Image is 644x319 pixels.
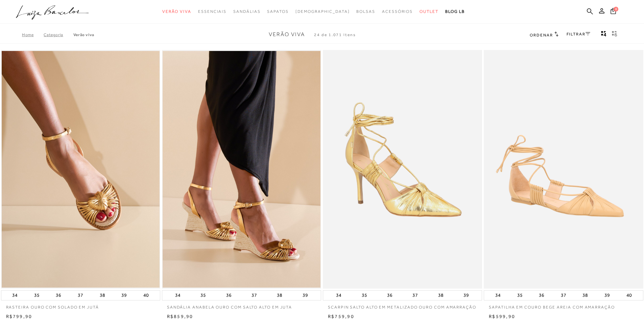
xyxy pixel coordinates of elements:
button: 39 [461,291,471,300]
img: RASTEIRA OURO COM SOLADO EM JUTÁ [2,51,160,288]
span: [DEMOGRAPHIC_DATA] [295,9,350,14]
button: 38 [436,291,446,300]
span: Bolsas [356,9,375,14]
button: 39 [301,291,310,300]
a: SANDÁLIA ANABELA OURO COM SALTO ALTO EM JUTA [162,300,321,310]
button: 35 [515,291,525,300]
button: 37 [410,291,420,300]
button: 36 [54,291,63,300]
button: 34 [493,291,503,300]
a: BLOG LB [445,5,465,18]
span: Outlet [420,9,438,14]
button: 34 [10,291,20,300]
button: 38 [275,291,284,300]
a: noSubCategoriesText [267,5,288,18]
button: 40 [141,291,151,300]
a: SAPATILHA EM COURO BEGE AREIA COM AMARRAÇÃO [484,300,643,310]
a: SCARPIN SALTO ALTO EM METALIZADO OURO COM AMARRAÇÃO [323,300,482,310]
button: 35 [198,291,208,300]
a: noSubCategoriesText [233,5,260,18]
span: Verão Viva [269,31,305,37]
span: R$759,90 [328,314,354,319]
button: 37 [76,291,85,300]
span: 0 [614,7,618,11]
button: 35 [32,291,42,300]
button: 40 [624,291,634,300]
button: 34 [173,291,183,300]
button: 0 [609,7,618,17]
a: RASTEIRA OURO COM SOLADO EM JUTÁ RASTEIRA OURO COM SOLADO EM JUTÁ [2,51,160,288]
span: Ordenar [530,33,553,37]
span: R$599,90 [489,314,515,319]
span: Sandálias [233,9,260,14]
a: Verão Viva [73,32,94,37]
a: noSubCategoriesText [382,5,413,18]
button: 38 [580,291,590,300]
a: Categoria [44,32,73,37]
a: FILTRAR [567,32,590,36]
button: 39 [119,291,129,300]
button: 36 [385,291,395,300]
button: 34 [334,291,343,300]
button: gridText6Desc [610,30,619,39]
span: Essenciais [198,9,226,14]
button: 37 [559,291,568,300]
a: SCARPIN SALTO ALTO EM METALIZADO OURO COM AMARRAÇÃO SCARPIN SALTO ALTO EM METALIZADO OURO COM AMA... [324,51,481,288]
span: 24 de 1.071 itens [314,32,356,37]
a: SANDÁLIA ANABELA OURO COM SALTO ALTO EM JUTA SANDÁLIA ANABELA OURO COM SALTO ALTO EM JUTA [163,51,320,288]
a: noSubCategoriesText [356,5,375,18]
a: noSubCategoriesText [162,5,191,18]
a: Home [22,32,44,37]
button: 38 [98,291,107,300]
span: R$859,90 [167,314,193,319]
button: 36 [224,291,234,300]
a: noSubCategoriesText [198,5,226,18]
button: 35 [360,291,369,300]
button: 37 [249,291,259,300]
button: Mostrar 4 produtos por linha [599,30,609,39]
span: Acessórios [382,9,413,14]
span: Sapatos [267,9,288,14]
a: SAPATILHA EM COURO BEGE AREIA COM AMARRAÇÃO SAPATILHA EM COURO BEGE AREIA COM AMARRAÇÃO [484,51,642,288]
span: Verão Viva [162,9,191,14]
button: 36 [537,291,546,300]
a: RASTEIRA OURO COM SOLADO EM JUTÁ [1,300,160,310]
span: R$799,90 [6,314,32,319]
a: noSubCategoriesText [295,5,350,18]
img: SANDÁLIA ANABELA OURO COM SALTO ALTO EM JUTA [163,51,320,288]
button: 39 [602,291,612,300]
a: noSubCategoriesText [420,5,438,18]
span: BLOG LB [445,9,465,14]
img: SCARPIN SALTO ALTO EM METALIZADO OURO COM AMARRAÇÃO [324,51,481,288]
img: SAPATILHA EM COURO BEGE AREIA COM AMARRAÇÃO [484,51,642,288]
